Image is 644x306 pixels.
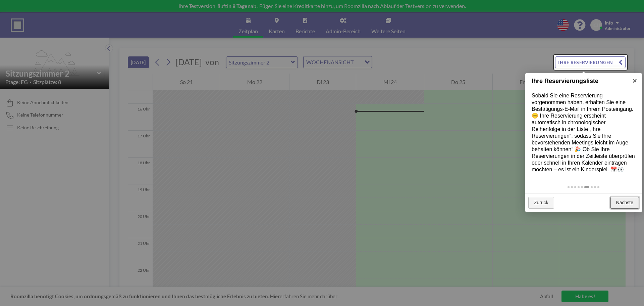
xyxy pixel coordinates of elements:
font: Nächste [616,200,633,205]
a: × [627,73,642,88]
font: × [633,77,637,85]
font: Ihre Reservierungsliste [532,78,598,84]
a: Nächste [610,197,639,209]
a: Zurück [528,197,554,209]
font: Sobald Sie eine Reservierung vorgenommen haben, erhalten Sie eine Bestätigungs-E-Mail in Ihrem Po... [532,93,635,172]
font: Zurück [534,200,548,205]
